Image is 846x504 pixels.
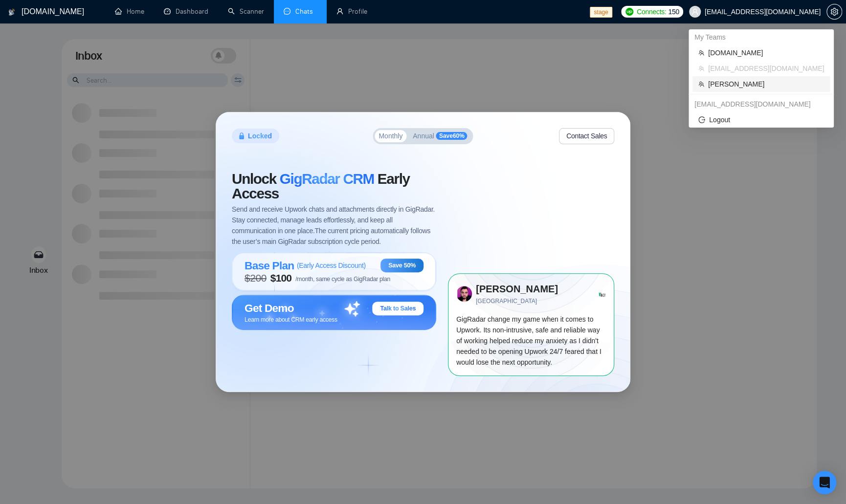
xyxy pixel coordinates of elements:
span: [GEOGRAPHIC_DATA] [476,297,598,306]
span: Get Demo [245,302,294,315]
span: Locked [248,131,272,141]
button: AnnualSave60% [409,130,471,142]
a: userProfile [336,7,367,16]
div: vadym@gigradar.io [689,96,834,112]
span: Annual [413,132,434,139]
span: Connects: [637,6,666,17]
span: Save 60 % [436,132,468,140]
span: [DOMAIN_NAME] [708,47,824,58]
span: ( Early Access Discount ) [297,262,366,269]
button: setting [826,4,842,20]
a: setting [826,8,842,16]
span: team [698,50,704,56]
span: Send and receive Upwork chats and attachments directly in GigRadar. Stay connected, manage leads ... [232,204,436,247]
strong: [PERSON_NAME] [476,284,558,294]
a: messageChats [284,7,317,16]
span: Monthly [378,132,402,139]
span: GigRadar CRM [280,171,374,187]
img: logo [8,4,15,20]
span: Save 50% [388,262,416,269]
span: Unlock Early Access [232,172,436,201]
button: Base Plan(Early Access Discount)Save 50%$200$100/month, same cycle as GigRadar plan [232,252,436,295]
span: [PERSON_NAME] [708,79,824,89]
span: $ 200 [245,272,267,284]
span: Talk to Sales [380,305,416,312]
div: My Teams [689,29,834,45]
span: stage [590,7,612,18]
div: Open Intercom Messenger [813,471,836,494]
span: Learn more about CRM early access [245,316,337,323]
img: Trust Pilot [599,290,605,297]
span: team [698,66,704,71]
img: 73x73.png [457,286,473,302]
span: [EMAIL_ADDRESS][DOMAIN_NAME] [708,63,824,74]
span: $ 100 [270,272,291,284]
span: team [698,81,704,87]
a: dashboardDashboard [164,7,208,16]
button: Get DemoTalk to SalesLearn more about CRM early access [232,295,436,334]
span: /month, same cycle as GigRadar plan [295,276,390,283]
span: Logout [698,114,824,125]
span: Base Plan [245,259,294,272]
span: user [691,8,698,15]
span: logout [698,116,705,123]
span: GigRadar change my game when it comes to Upwork. Its non-intrusive, safe and reliable way of work... [456,315,601,366]
span: setting [827,8,842,16]
button: Contact Sales [559,128,614,144]
img: upwork-logo.png [625,8,633,16]
button: Monthly [375,130,406,142]
a: homeHome [115,7,144,16]
a: searchScanner [228,7,264,16]
span: 150 [668,6,679,17]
